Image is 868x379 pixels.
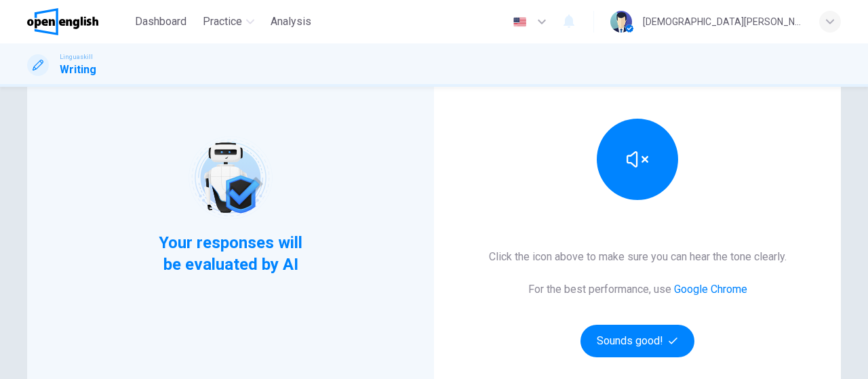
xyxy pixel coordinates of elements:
div: [DEMOGRAPHIC_DATA][PERSON_NAME] [643,14,803,30]
img: en [511,17,528,27]
a: OpenEnglish logo [27,8,130,35]
button: Analysis [265,9,317,34]
img: OpenEnglish logo [27,8,98,35]
button: Practice [197,9,260,34]
span: Linguaskill [60,52,93,62]
span: Analysis [271,14,311,30]
h1: Writing [60,62,96,78]
button: Sounds good! [580,325,694,357]
span: Practice [203,14,242,30]
img: robot icon [187,135,273,221]
span: Dashboard [135,14,186,30]
a: Google Chrome [674,283,747,296]
button: Dashboard [130,9,192,34]
h6: Click the icon above to make sure you can hear the tone clearly. [489,249,787,265]
h6: For the best performance, use [528,281,747,298]
img: Profile picture [610,11,632,33]
span: Your responses will be evaluated by AI [149,232,313,275]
